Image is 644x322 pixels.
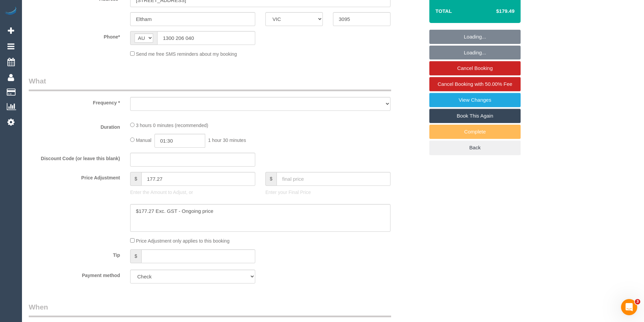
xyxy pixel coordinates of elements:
a: Book This Again [429,109,521,123]
span: Send me free SMS reminders about my booking [136,51,237,57]
span: 1 hour 30 minutes [208,138,246,143]
label: Frequency * [24,97,125,106]
a: Back [429,141,521,155]
p: Enter the Amount to Adjust, or [130,189,255,196]
span: Manual [136,138,151,143]
h4: $179.49 [476,8,515,14]
input: Suburb* [130,12,255,26]
input: final price [277,172,390,186]
legend: What [29,76,391,91]
input: Post Code* [333,12,390,26]
label: Tip [24,249,125,258]
input: Phone* [157,31,255,45]
label: Payment method [24,270,125,279]
span: Price Adjustment only applies to this booking [136,238,230,244]
a: Cancel Booking with 50.00% Fee [429,77,521,91]
iframe: Intercom live chat [621,299,637,315]
legend: When [29,302,391,317]
span: 3 [635,299,640,304]
span: 3 hours 0 minutes (recommended) [136,123,208,128]
img: Automaid Logo [4,7,18,16]
strong: Total [435,8,452,14]
span: $ [130,249,141,263]
label: Price Adjustment [24,172,125,181]
label: Duration [24,121,125,130]
span: Cancel Booking with 50.00% Fee [438,81,512,87]
span: $ [130,172,141,186]
span: $ [265,172,277,186]
p: Enter your Final Price [265,189,390,196]
a: View Changes [429,93,521,107]
label: Phone* [24,31,125,40]
a: Cancel Booking [429,61,521,75]
label: Discount Code (or leave this blank) [24,153,125,162]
